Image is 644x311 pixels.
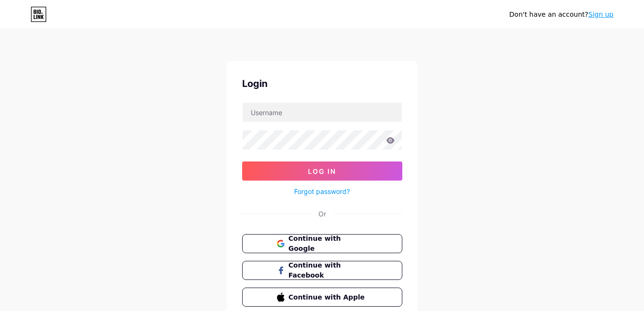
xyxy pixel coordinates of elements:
[242,288,402,307] button: Continue with Apple
[294,186,350,196] a: Forgot password?
[242,76,402,91] div: Login
[242,234,402,253] button: Continue with Google
[288,260,367,280] span: Continue with Facebook
[242,161,402,181] button: Log In
[288,234,367,254] span: Continue with Google
[243,103,402,122] input: Username
[588,11,613,18] a: Sign up
[318,209,326,219] div: Or
[288,292,367,302] span: Continue with Apple
[509,10,613,20] div: Don't have an account?
[308,167,336,175] span: Log In
[242,261,402,280] button: Continue with Facebook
